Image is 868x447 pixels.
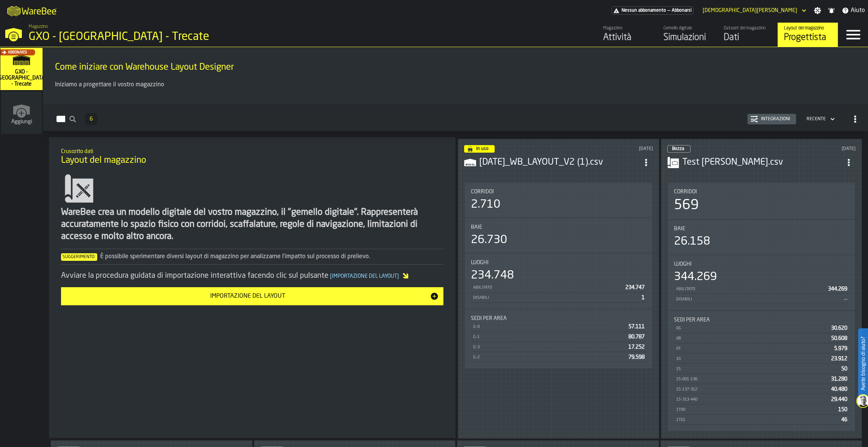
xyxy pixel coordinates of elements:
[472,285,622,290] div: Abilitato
[674,189,697,195] span: Corridoi
[834,346,847,351] span: 5.979
[674,354,849,364] div: StatList-item-1G
[674,226,849,232] div: Title
[622,8,666,13] span: Nessun abbonamento
[675,346,831,351] div: 0T
[831,336,847,341] span: 50.608
[682,156,842,168] div: Test Matteo.csv
[675,397,828,402] div: 1S-313-440
[838,407,847,412] span: 150
[29,24,48,29] span: Magazzino
[831,387,847,392] span: 40.480
[674,404,849,415] div: StatList-item-1T00
[675,367,839,372] div: 1S
[472,335,625,340] div: G-1
[471,315,507,321] span: Sedi per area
[472,345,625,350] div: G-3
[674,189,849,195] div: Title
[61,287,443,305] button: button-Importazione del layout
[628,355,645,360] span: 79.598
[674,261,692,267] span: Luoghi
[603,32,651,44] div: Attività
[625,285,645,290] span: 234.747
[1,92,42,135] a: link-to-/wh/new
[471,321,646,332] div: StatList-item-G-0
[471,189,494,195] span: Corridoi
[465,254,652,309] div: stat-Luoghi
[674,364,849,374] div: StatList-item-1S
[675,407,836,412] div: 1T00
[825,7,838,14] label: button-toggle-Notifiche
[628,324,645,329] span: 57.111
[61,155,146,167] span: Layout del magazzino
[674,317,849,323] div: Title
[465,309,652,368] div: stat-Sedi per area
[471,352,646,362] div: StatList-item-G-2
[859,329,867,398] label: Avete bisogno di aiuto?
[61,252,443,261] div: È possibile sperimentare diversi layout di magazzino per analizzarne l'impatto sul processo di pr...
[611,6,694,15] div: Abbonamento al menu
[838,23,868,47] label: button-toggle-Menu
[831,397,847,402] span: 29.440
[682,156,842,168] h3: Test [PERSON_NAME].csv
[828,286,847,292] span: 344.269
[61,271,443,281] div: Avviare la procedura guidata di importazione interattiva facendo clic sul pulsante
[55,143,449,170] div: title-Layout del magazzino
[8,51,27,55] span: Abbonarsi
[675,287,825,292] div: Abilitato
[471,189,646,195] div: Title
[668,8,670,13] span: —
[672,8,692,13] span: Abbonarsi
[851,6,865,15] span: Aiuto
[465,218,652,253] div: stat-Baie
[458,139,659,439] div: ItemListCard-DashboardItemContainer
[663,32,711,44] div: Simulazioni
[674,317,710,323] span: Sedi per area
[471,282,646,292] div: StatList-item-Abilitato
[471,224,646,230] div: Title
[471,233,507,247] div: 26.730
[675,387,828,392] div: 1S-137-312
[472,295,639,300] div: Disabili
[672,147,684,151] span: Bozza
[465,183,652,217] div: stat-Corridoi
[11,119,32,125] span: Aggiungi
[841,366,847,372] span: 50
[675,418,839,423] div: 1T01
[472,325,625,329] div: G-0
[717,23,778,47] a: link-to-/wh/i/7274009e-5361-4e21-8e36-7045ee840609/data
[668,311,855,431] div: stat-Sedi per area
[90,116,93,122] span: 6
[831,377,847,382] span: 31.280
[628,344,645,350] span: 17.252
[55,80,856,89] p: Iniziamo a progettare il vostro magazzino
[784,26,832,31] div: Layout del magazzino
[674,294,849,304] div: StatList-item-Disabili
[471,342,646,352] div: StatList-item-G-3
[397,274,399,279] span: ]
[471,292,646,303] div: StatList-item-Disabili
[675,297,842,302] div: Disabili
[476,147,489,151] span: In uso
[674,394,849,404] div: StatList-item-1S-313-440
[611,6,694,15] a: link-to-/wh/i/7274009e-5361-4e21-8e36-7045ee840609/pricing/
[804,115,836,124] div: DropdownMenuValue-4
[464,145,495,153] div: status-4 2
[774,146,856,152] div: Updated: 28/08/2025, 11:39:19 Created: 11/07/2025, 17:09:09
[831,326,847,331] span: 30.620
[657,23,717,47] a: link-to-/wh/i/7274009e-5361-4e21-8e36-7045ee840609/simulations
[674,374,849,384] div: StatList-item-1S-001-136
[674,323,849,333] div: StatList-item-0G
[839,6,868,15] label: button-toggle-Aiuto
[603,26,651,31] div: Magazzino
[724,26,772,31] div: Dataset del magazzino
[471,260,646,266] div: Title
[61,253,97,261] span: Suggerimento:
[471,269,514,282] div: 234.748
[471,332,646,342] div: StatList-item-G-1
[82,113,100,125] div: ButtonLoadMore-Per saperne di più-Precedente-Primo-Ultimo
